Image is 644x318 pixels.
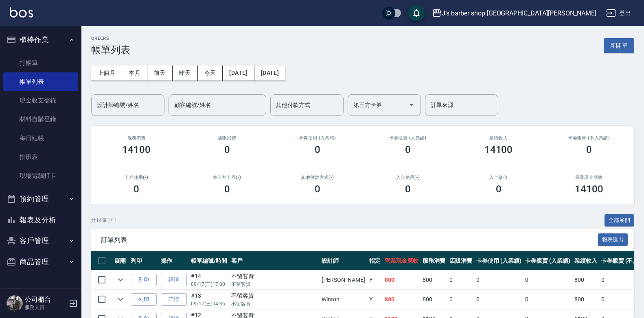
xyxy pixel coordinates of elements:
[3,251,78,272] button: 商品管理
[191,281,227,288] p: 09/17 (三) 17:00
[254,65,285,81] button: [DATE]
[191,175,262,180] h2: 第三方卡券(-)
[3,54,78,72] a: 打帳單
[231,272,318,281] div: 不留客資
[198,65,223,81] button: 今天
[229,251,320,270] th: 客戶
[405,183,411,195] h3: 0
[224,183,230,195] h3: 0
[474,251,524,270] th: 卡券使用 (入業績)
[463,135,534,141] h2: 業績收入
[429,5,600,22] button: J’s barber shop [GEOGRAPHIC_DATA][PERSON_NAME]
[474,270,524,290] td: 0
[3,91,78,110] a: 現金收支登錄
[129,251,159,270] th: 列印
[91,36,130,41] h2: ORDERS
[603,6,634,21] button: 登出
[282,135,353,141] h2: 卡券使用 (入業績)
[367,251,383,270] th: 指定
[315,144,320,155] h3: 0
[101,175,172,180] h2: 卡券使用(-)
[189,290,229,309] td: #13
[25,296,66,304] h5: 公司櫃台
[405,98,418,111] button: Open
[159,251,189,270] th: 操作
[604,41,634,49] a: 新開單
[3,166,78,185] a: 現場電腦打卡
[3,209,78,231] button: 報表及分析
[447,251,474,270] th: 店販消費
[442,8,596,18] div: J’s barber shop [GEOGRAPHIC_DATA][PERSON_NAME]
[447,270,474,290] td: 0
[91,44,130,56] h3: 帳單列表
[231,292,318,300] div: 不留客資
[372,175,443,180] h2: 入金使用(-)
[3,129,78,148] a: 每日結帳
[91,217,116,224] p: 共 14 筆, 1 / 1
[189,270,229,290] td: #14
[122,65,147,81] button: 本月
[147,65,173,81] button: 前天
[320,290,367,309] td: Winton
[604,38,634,53] button: 新開單
[474,290,524,309] td: 0
[315,183,320,195] h3: 0
[598,235,628,243] a: 報表匯出
[320,270,367,290] td: [PERSON_NAME]
[496,183,502,195] h3: 0
[372,135,443,141] h2: 卡券販賣 (入業績)
[161,274,187,286] a: 詳情
[173,65,198,81] button: 昨天
[408,5,425,21] button: save
[10,7,33,17] img: Logo
[189,251,229,270] th: 帳單編號/時間
[122,144,151,155] h3: 14100
[161,293,187,306] a: 詳情
[3,230,78,251] button: 客戶管理
[223,65,254,81] button: [DATE]
[282,175,353,180] h2: 其他付款方式(-)
[523,251,572,270] th: 卡券販賣 (入業績)
[598,233,628,246] button: 報表匯出
[383,251,421,270] th: 營業現金應收
[224,144,230,155] h3: 0
[484,144,513,155] h3: 14100
[114,293,127,305] button: expand row
[114,274,127,286] button: expand row
[134,183,139,195] h3: 0
[131,293,157,306] button: 列印
[3,29,78,50] button: 櫃檯作業
[191,135,262,141] h2: 店販消費
[131,274,157,286] button: 列印
[463,175,534,180] h2: 入金儲值
[231,281,318,288] p: 不留客資
[554,135,624,141] h2: 卡券販賣 (不入業績)
[101,236,598,244] span: 訂單列表
[554,175,624,180] h2: 營業現金應收
[605,214,635,227] button: 全部展開
[572,251,599,270] th: 業績收入
[3,110,78,129] a: 材料自購登錄
[421,290,447,309] td: 800
[91,65,122,81] button: 上個月
[25,304,66,311] p: 服務人員
[3,188,78,209] button: 預約管理
[231,300,318,307] p: 不留客資
[572,290,599,309] td: 800
[586,144,592,155] h3: 0
[447,290,474,309] td: 0
[191,300,227,307] p: 09/17 (三) 04:36
[112,251,129,270] th: 展開
[3,148,78,166] a: 排班表
[523,270,572,290] td: 0
[367,290,383,309] td: Y
[383,290,421,309] td: 800
[383,270,421,290] td: 800
[7,295,23,311] img: Person
[101,135,172,141] h3: 服務消費
[320,251,367,270] th: 設計師
[367,270,383,290] td: Y
[421,270,447,290] td: 800
[405,144,411,155] h3: 0
[421,251,447,270] th: 服務消費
